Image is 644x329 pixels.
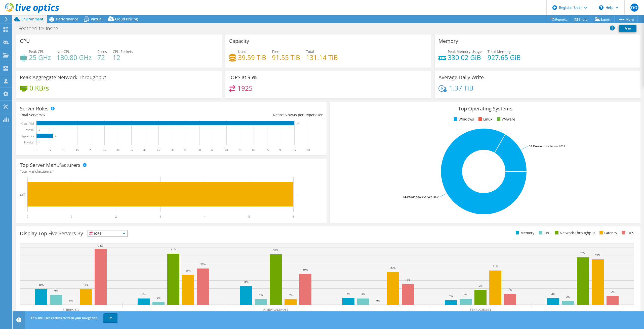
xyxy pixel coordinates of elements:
svg: \n [599,5,603,10]
text: 4% [464,293,468,296]
h4: 25 GHz [29,55,51,60]
text: 22% [200,263,206,266]
a: More [614,15,638,23]
span: Environment [21,17,44,21]
a: Export [591,15,615,23]
h4: 131.14 TiB [306,55,338,60]
span: Peak Memory Usage [448,49,482,54]
text: 2% [157,296,160,299]
text: Dell [20,193,25,196]
text: 34% [98,244,103,247]
text: 60 [198,148,201,152]
text: Hypervisor [21,134,34,138]
span: Used [238,49,247,54]
li: IOPS [620,230,634,236]
li: CPU [538,230,550,236]
a: Share [571,15,591,23]
h4: 91.55 TiB [272,55,300,60]
text: 10% [39,283,44,286]
h3: Capacity [229,38,249,44]
span: This site uses cookies to track your navigation. [31,316,98,320]
text: 0% [69,299,73,302]
text: 10 [62,148,65,152]
span: Virtual [91,17,102,21]
text: 3 [160,215,161,218]
text: 0 [27,215,28,218]
text: 10% [83,283,88,286]
li: Network Throughput [554,230,595,236]
h3: Server Roles [20,106,49,111]
text: 30 [116,148,119,152]
text: FTHRHOST1 [62,308,79,311]
text: FTHRVAULTHOST [263,308,288,311]
li: Windows [453,116,474,122]
li: VMware [496,116,515,122]
span: Net CPU [57,49,70,54]
h4: Total Manufacturers: [20,169,323,174]
span: Total [306,49,314,54]
text: 40 [143,148,146,152]
text: 4% [142,293,146,296]
text: Guest VM [21,122,34,125]
text: 21% [493,265,498,268]
tspan: Windows Server 2019 [537,144,565,148]
h3: IOPS at 95% [229,75,257,80]
text: 1 [71,215,72,218]
text: 3% [289,293,293,296]
text: 15 [76,148,79,152]
text: 45 [157,148,160,152]
text: 4% [347,292,350,295]
h4: 330.02 GiB [448,55,482,60]
text: 65 [211,148,214,152]
text: 5 [248,215,250,218]
tspan: 16.7% [529,144,537,148]
text: 5 [49,148,51,152]
h4: 39.59 TiB [238,55,266,60]
h1: FeatherliteOnsite [16,26,66,31]
text: 2% [566,295,570,298]
text: 55 [184,148,187,152]
text: 3% [449,294,453,297]
li: Memory [514,230,534,236]
text: 29% [580,252,585,255]
text: 3% [259,293,263,296]
h4: 1925 [237,85,253,91]
div: Ratio: VMs per Hypervisor [171,112,323,118]
h3: Top Server Manufacturers [20,162,80,168]
text: 0 [36,148,37,152]
text: 0% [376,299,380,302]
text: 20% [390,266,395,269]
text: 31% [273,249,278,252]
li: Latency [598,230,617,236]
a: OK [103,313,117,322]
a: Print [619,25,636,32]
text: 6 [293,215,294,218]
text: 50 [171,148,174,152]
text: 90 [279,148,282,152]
text: 35 [130,148,133,152]
h4: 180.80 GHz [57,55,92,60]
text: 20 [89,148,92,152]
a: Reports [547,15,571,23]
text: 31% [171,248,176,251]
text: 6 [296,193,297,196]
text: 11% [244,280,249,283]
text: 75 [238,148,242,152]
text: 70 [225,148,228,152]
text: 18% [186,269,191,272]
text: 28% [595,254,600,257]
text: 0 [39,141,40,144]
span: CPU Sockets [113,49,133,54]
text: 95 [293,148,296,152]
span: Free [272,49,279,54]
h4: 12 [113,55,133,60]
h4: 0 KB/s [29,85,49,91]
h4: 927.65 GiB [488,55,521,60]
text: 4% [361,293,365,296]
text: Virtual [26,128,34,132]
tspan: Windows Server 2022 [411,195,439,199]
tspan: 83.3% [403,195,411,199]
text: Physical [24,141,34,144]
text: 80 [252,148,255,152]
li: Linux [477,116,492,122]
